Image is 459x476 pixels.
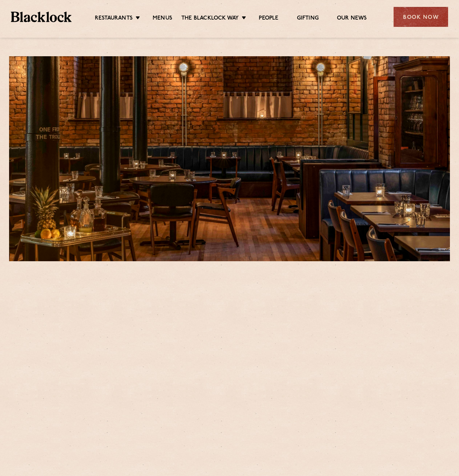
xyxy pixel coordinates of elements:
[181,15,239,23] a: The Blacklock Way
[153,15,172,23] a: Menus
[297,15,319,23] a: Gifting
[259,15,278,23] a: People
[11,12,72,22] img: BL_Textured_Logo-footer-cropped.svg
[95,15,133,23] a: Restaurants
[337,15,367,23] a: Our News
[394,7,448,27] div: Book Now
